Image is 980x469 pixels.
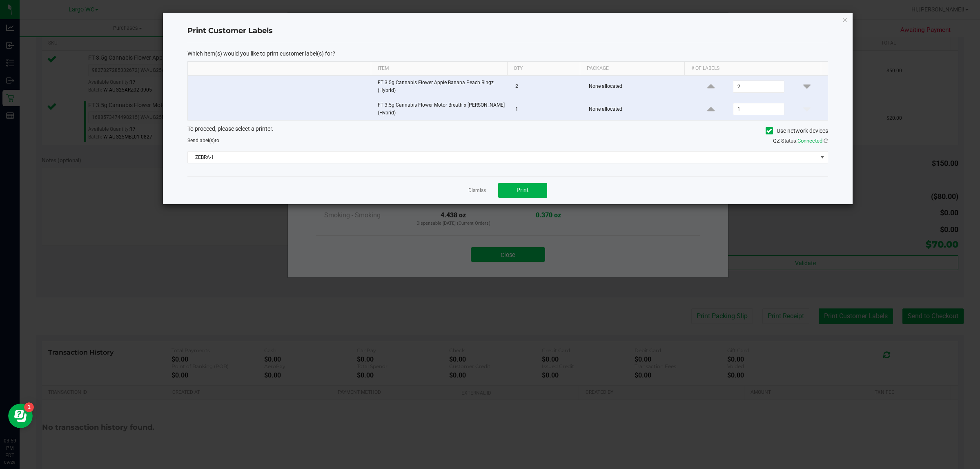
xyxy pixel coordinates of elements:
[580,62,684,76] th: Package
[468,187,486,194] a: Dismiss
[371,62,507,76] th: Item
[8,404,33,428] iframe: Resource center
[584,98,690,120] td: None allocated
[510,76,584,98] td: 2
[181,125,834,137] div: To proceed, please select a printer.
[584,76,690,98] td: None allocated
[507,62,580,76] th: Qty
[773,138,828,144] span: QZ Status:
[510,98,584,120] td: 1
[187,138,220,143] span: Send to:
[198,138,215,143] span: label(s)
[766,127,828,135] label: Use network devices
[188,152,817,163] span: ZEBRA-1
[24,402,34,412] iframe: Resource center unread badge
[373,98,510,120] td: FT 3.5g Cannabis Flower Motor Breath x [PERSON_NAME] (Hybrid)
[187,50,828,57] p: Which item(s) would you like to print customer label(s) for?
[373,76,510,98] td: FT 3.5g Cannabis Flower Apple Banana Peach Ringz (Hybrid)
[187,26,828,36] h4: Print Customer Labels
[797,138,822,144] span: Connected
[684,62,821,76] th: # of labels
[517,187,529,193] span: Print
